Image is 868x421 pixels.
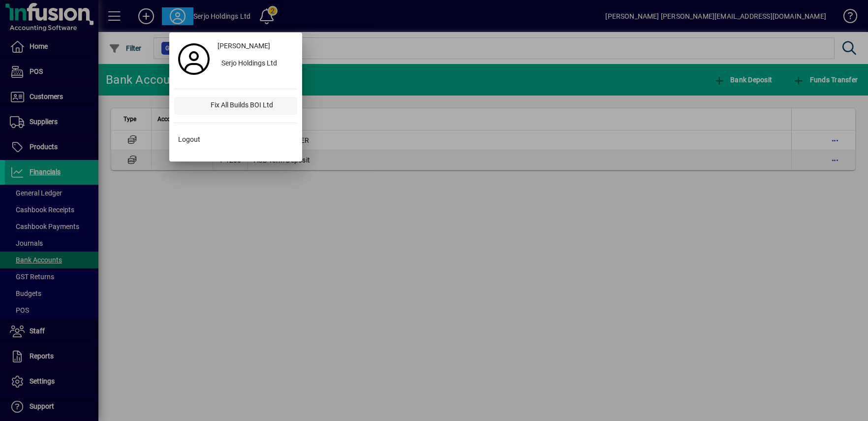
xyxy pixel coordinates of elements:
button: Logout [174,131,297,149]
button: Serjo Holdings Ltd [214,55,297,73]
div: Fix All Builds BOI Ltd [203,97,297,115]
span: Logout [178,134,200,145]
a: Profile [174,50,214,68]
button: Fix All Builds BOI Ltd [174,97,297,115]
span: [PERSON_NAME] [217,41,270,51]
a: [PERSON_NAME] [214,37,297,55]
